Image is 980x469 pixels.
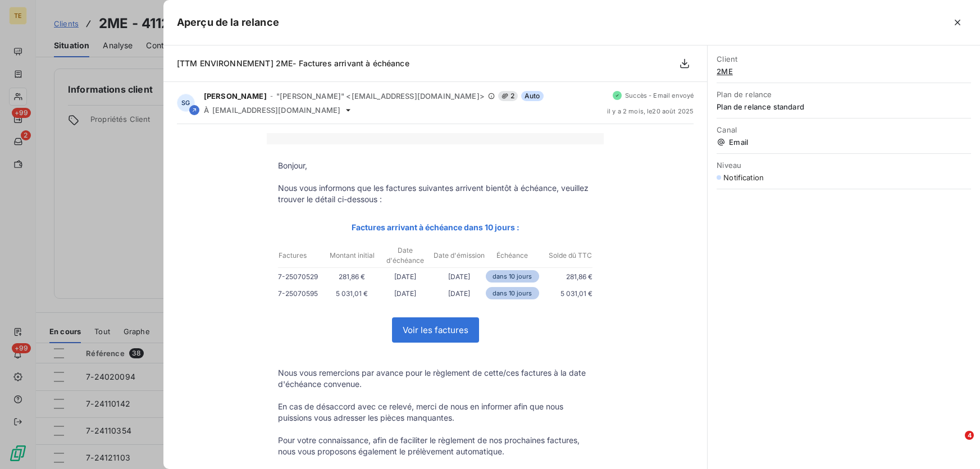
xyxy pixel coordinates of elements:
a: Voir les factures [393,318,478,342]
p: 281,86 € [325,271,379,283]
p: [DATE] [432,288,486,299]
p: [DATE] [379,288,432,299]
span: Plan de relance standard [717,102,971,111]
iframe: Intercom live chat [942,431,969,458]
p: 7-25070595 [278,288,325,299]
span: Email [717,138,971,147]
p: 281,86 € [539,271,592,283]
p: Bonjour, [278,160,592,171]
span: [TTM ENVIRONNEMENT] 2ME- Factures arrivant à échéance [177,58,409,68]
p: [DATE] [432,271,486,283]
span: 2ME [717,67,971,76]
p: Nous vous remercions par avance pour le règlement de cette/ces factures à la date d'échéance conv... [278,367,592,390]
p: dans 10 jours [486,270,539,283]
p: 7-25070529 [278,271,325,283]
span: Plan de relance [717,90,971,99]
span: "[PERSON_NAME]" <[EMAIL_ADDRESS][DOMAIN_NAME]> [276,92,485,101]
p: [DATE] [379,271,432,283]
span: - [270,93,273,99]
div: SG [177,94,195,112]
p: Nous vous informons que les factures suivantes arrivent bientôt à échéance, veuillez trouver le d... [278,183,592,205]
p: 5 031,01 € [325,288,379,299]
h5: Aperçu de la relance [177,15,279,30]
span: À [204,106,209,115]
p: Pour votre connaissance, afin de faciliter le règlement de nos prochaines factures, nous vous pro... [278,435,592,457]
span: Canal [717,125,971,134]
span: [PERSON_NAME] [204,92,267,101]
span: 4 [965,431,974,440]
p: Date d'échéance [379,245,431,266]
span: il y a 2 mois , le 20 août 2025 [607,108,694,115]
p: Montant initial [326,251,378,261]
p: Date d'émission [433,251,485,261]
span: Niveau [717,161,971,170]
p: dans 10 jours [486,287,539,299]
span: 2 [498,91,518,101]
p: 5 031,01 € [539,288,592,299]
span: Succès - Email envoyé [625,92,694,99]
span: Client [717,54,971,63]
p: En cas de désaccord avec ce relevé, merci de nous en informer afin que nous puissions vous adress... [278,401,592,424]
span: Auto [521,91,544,101]
p: Factures [279,251,325,261]
p: Solde dû TTC [540,251,592,261]
span: Notification [723,173,764,182]
span: [EMAIL_ADDRESS][DOMAIN_NAME] [212,106,340,115]
p: Échéance [486,251,539,261]
p: Factures arrivant à échéance dans 10 jours : [278,221,592,234]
